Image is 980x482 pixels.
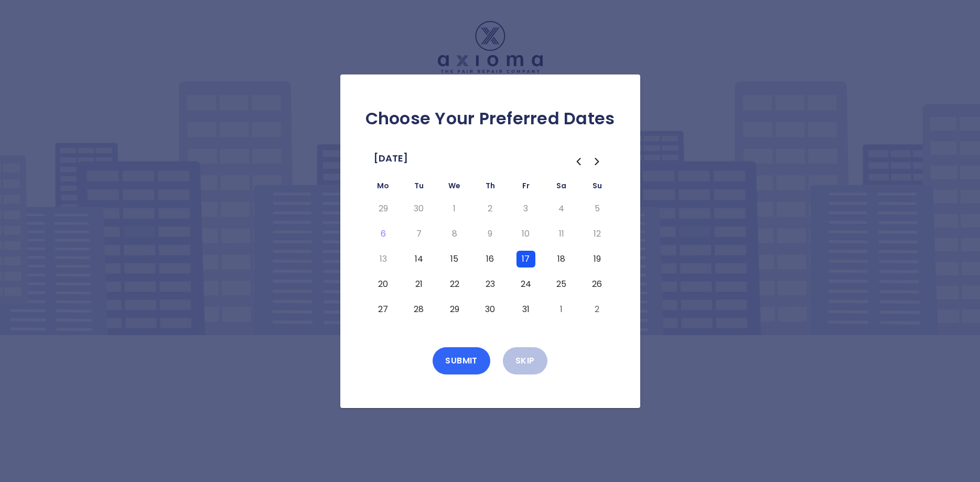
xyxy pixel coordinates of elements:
button: Go to the Next Month [588,152,607,171]
button: Tuesday, October 28th, 2025 [410,301,428,318]
th: Friday [508,179,544,196]
button: Friday, October 10th, 2025 [516,226,535,242]
button: Wednesday, October 22nd, 2025 [445,276,464,293]
button: Skip [503,347,547,374]
button: Sunday, October 26th, 2025 [588,276,607,293]
button: Thursday, October 2nd, 2025 [481,200,500,217]
button: Tuesday, October 14th, 2025 [410,251,428,267]
h2: Choose Your Preferred Dates [357,108,623,129]
button: Friday, October 3rd, 2025 [516,200,535,217]
button: Sunday, November 2nd, 2025 [588,301,607,318]
th: Saturday [544,179,579,196]
button: Monday, October 13th, 2025 [374,251,393,267]
button: Sunday, October 12th, 2025 [588,226,607,242]
button: Saturday, October 25th, 2025 [552,276,571,293]
button: Friday, October 24th, 2025 [516,276,535,293]
button: Tuesday, September 30th, 2025 [410,200,428,217]
button: Saturday, October 11th, 2025 [552,226,571,242]
button: Wednesday, October 1st, 2025 [445,200,464,217]
th: Wednesday [437,179,472,196]
button: Thursday, October 16th, 2025 [481,251,500,267]
button: Sunday, October 5th, 2025 [588,200,607,217]
button: Saturday, October 4th, 2025 [552,200,571,217]
img: Logo [438,21,543,73]
button: Submit [433,347,490,374]
table: October 2025 [365,179,615,322]
button: Wednesday, October 29th, 2025 [445,301,464,318]
button: Go to the Previous Month [569,152,588,171]
th: Sunday [579,179,615,196]
span: [DATE] [374,150,408,167]
button: Thursday, October 9th, 2025 [481,226,500,242]
button: Monday, October 20th, 2025 [374,276,393,293]
button: Tuesday, October 21st, 2025 [410,276,428,293]
button: Saturday, October 18th, 2025 [552,251,571,267]
th: Tuesday [401,179,437,196]
button: Wednesday, October 8th, 2025 [445,226,464,242]
button: Thursday, October 23rd, 2025 [481,276,500,293]
button: Saturday, November 1st, 2025 [552,301,571,318]
button: Sunday, October 19th, 2025 [588,251,607,267]
button: Monday, October 27th, 2025 [374,301,393,318]
button: Wednesday, October 15th, 2025 [445,251,464,267]
button: Friday, October 17th, 2025, selected [516,251,535,267]
th: Monday [365,179,401,196]
button: Tuesday, October 7th, 2025 [410,226,428,242]
button: Friday, October 31st, 2025 [516,301,535,318]
button: Today, Monday, October 6th, 2025 [374,226,393,242]
button: Monday, September 29th, 2025 [374,200,393,217]
button: Thursday, October 30th, 2025 [481,301,500,318]
th: Thursday [472,179,508,196]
